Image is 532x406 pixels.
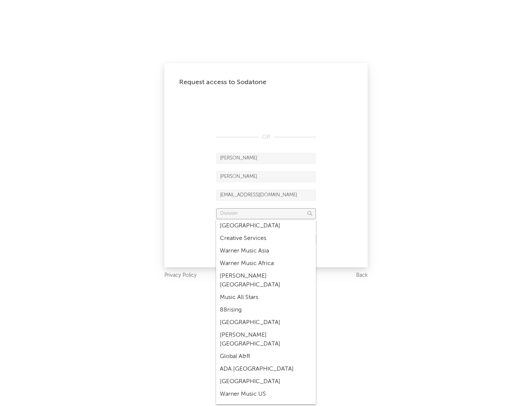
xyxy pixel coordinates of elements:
[216,232,316,245] div: Creative Services
[216,257,316,270] div: Warner Music Africa
[216,208,316,219] input: Division
[216,363,316,375] div: ADA [GEOGRAPHIC_DATA]
[164,271,197,280] a: Privacy Policy
[216,304,316,316] div: 88rising
[216,316,316,329] div: [GEOGRAPHIC_DATA]
[216,329,316,350] div: [PERSON_NAME] [GEOGRAPHIC_DATA]
[179,78,353,87] div: Request access to Sodatone
[356,271,368,280] a: Back
[216,190,316,201] input: Email
[216,153,316,164] input: First Name
[216,375,316,388] div: [GEOGRAPHIC_DATA]
[216,171,316,182] input: Last Name
[216,291,316,304] div: Music All Stars
[216,245,316,257] div: Warner Music Asia
[216,350,316,363] div: Global A&R
[216,270,316,291] div: [PERSON_NAME] [GEOGRAPHIC_DATA]
[216,133,316,142] div: OR
[216,220,316,232] div: [GEOGRAPHIC_DATA]
[216,388,316,400] div: Warner Music US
